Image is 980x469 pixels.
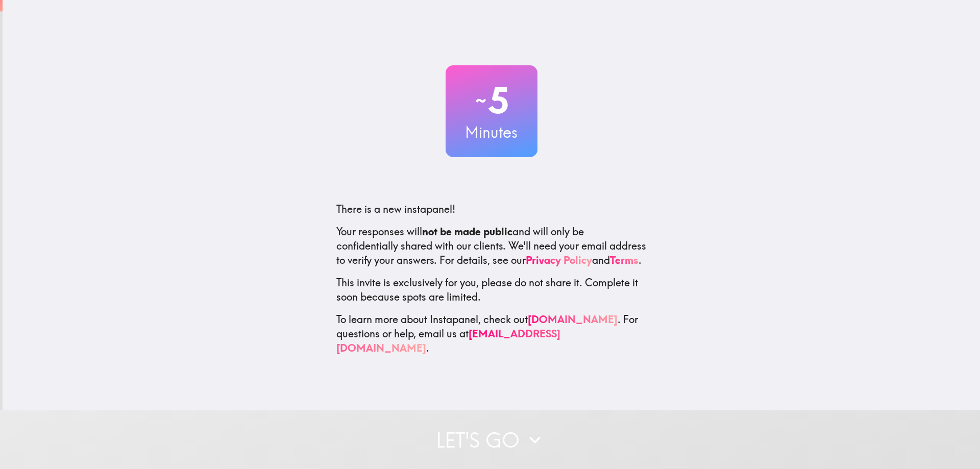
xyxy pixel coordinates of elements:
[422,225,512,238] b: not be made public
[336,225,647,267] p: Your responses will and will only be confidentially shared with our clients. We'll need your emai...
[336,327,560,354] a: [EMAIL_ADDRESS][DOMAIN_NAME]
[336,276,647,304] p: This invite is exclusively for you, please do not share it. Complete it soon because spots are li...
[446,121,537,143] h3: Minutes
[610,254,639,266] a: Terms
[336,203,455,215] span: There is a new instapanel!
[446,80,537,121] h2: 5
[526,254,592,266] a: Privacy Policy
[474,85,488,116] span: ~
[528,313,618,326] a: [DOMAIN_NAME]
[336,312,647,355] p: To learn more about Instapanel, check out . For questions or help, email us at .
